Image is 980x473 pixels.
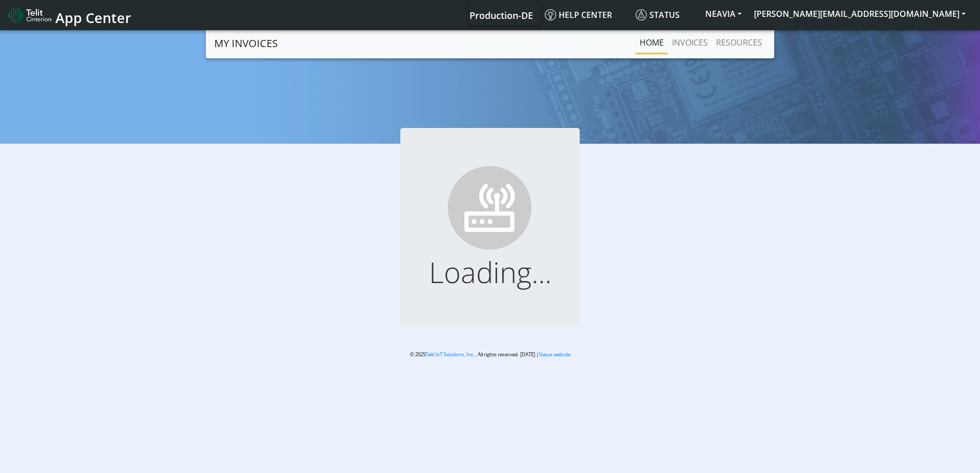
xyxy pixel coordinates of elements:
[417,255,563,289] h1: Loading...
[636,9,680,20] span: Status
[253,351,727,358] p: © 2025 . All rights reserved. [DATE] |
[636,32,668,53] a: Home
[214,33,278,54] a: MY INVOICES
[443,161,537,255] img: ...
[668,32,712,53] a: INVOICES
[748,5,972,23] button: [PERSON_NAME][EMAIL_ADDRESS][DOMAIN_NAME]
[8,4,130,26] a: App Center
[469,5,533,25] a: Your current platform instance
[631,5,699,25] a: Status
[541,5,631,25] a: Help center
[425,351,475,358] a: Telit IoT Solutions, Inc.
[539,351,570,358] a: Status website
[636,9,647,20] img: status.svg
[8,7,51,24] img: logo-telit-cinterion-gw-new.png
[699,5,748,23] button: NEAVIA
[469,9,533,21] span: Production-DE
[55,8,131,27] span: App Center
[545,9,612,20] span: Help center
[545,9,556,20] img: knowledge.svg
[712,32,766,53] a: RESOURCES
